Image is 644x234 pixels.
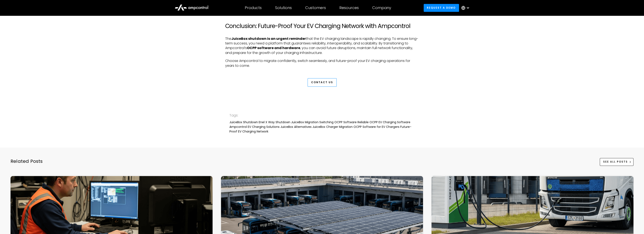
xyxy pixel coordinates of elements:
[11,158,43,171] div: Related Posts
[247,45,300,50] strong: OCPP software and hardware
[600,158,633,166] a: See All Posts
[225,36,419,55] p: The that the EV charging landscape is rapidly changing. To ensure long-term success, you need a p...
[305,5,326,10] div: Customers
[275,5,292,10] div: Solutions
[229,113,415,118] div: Tags:
[339,5,359,10] div: Resources
[603,160,628,164] div: See All Posts
[424,4,459,12] a: Request a demo
[245,5,262,10] div: Products
[229,120,415,134] div: JuiceBox Shutdown Enel X Way Shutdown JuiceBox Migration Switching OCPP Software Reliable OCPP EV...
[372,5,391,10] div: Company
[231,36,306,41] strong: JuiceBox shutdown is an urgent reminder
[225,23,419,30] h2: Conclusion: Future-Proof Your EV Charging Network with Ampcontrol
[225,59,419,68] p: Choose Ampcontrol to migrate confidently, switch seamlessly, and future-proof your EV charging op...
[308,78,337,87] a: Contact Us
